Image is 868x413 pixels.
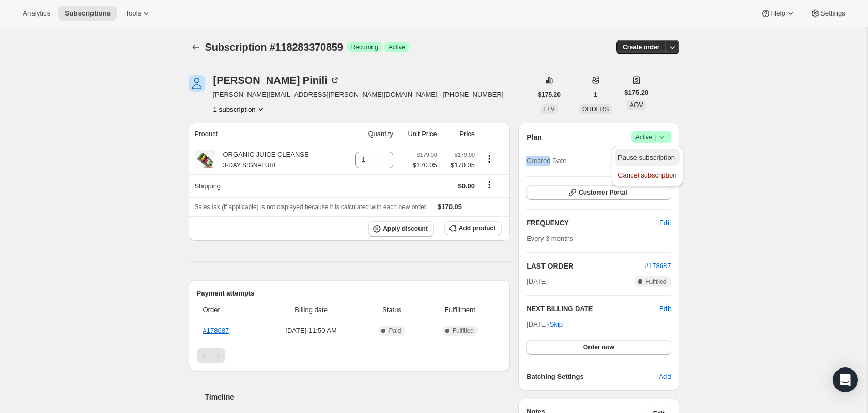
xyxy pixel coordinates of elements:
img: product img [195,150,215,170]
h6: Batching Settings [526,372,659,382]
button: 1 [587,87,603,102]
span: Active [389,43,406,51]
span: Subscription #118283370859 [205,41,343,53]
span: $170.05 [443,160,475,170]
h2: Timeline [205,392,510,402]
button: Analytics [17,6,56,21]
a: #178687 [203,327,229,334]
span: [DATE] · [526,320,563,328]
span: Edit [659,218,671,228]
span: Skip [550,319,563,330]
span: | [655,133,656,141]
span: Sales tax (if applicable) is not displayed because it is calculated with each new order. [195,203,428,211]
a: #178687 [645,262,671,270]
button: Customer Portal [526,185,671,200]
button: Product actions [213,104,266,114]
button: Subscriptions [189,40,203,54]
small: $179.00 [455,152,475,158]
span: Paid [389,327,401,335]
span: Order now [583,343,614,351]
span: 1 [594,91,597,99]
span: Tools [125,9,141,18]
span: Every 3 months [526,234,573,242]
h2: NEXT BILLING DATE [526,304,659,314]
th: Order [197,299,260,321]
span: $175.20 [538,91,561,99]
small: $179.00 [417,152,437,158]
span: $0.00 [458,182,475,190]
h2: Payment attempts [197,288,502,299]
span: [DATE] [526,276,548,287]
button: Help [754,6,801,21]
button: Product actions [481,153,498,165]
span: Add [659,372,671,382]
span: Create order [623,43,659,51]
span: Danielle Pinili [189,75,205,92]
th: Shipping [189,174,342,197]
th: Quantity [342,123,396,145]
span: Pause subscription [618,154,675,161]
span: Recurring [351,43,378,51]
div: [PERSON_NAME] Pinili [213,75,340,85]
button: Order now [526,340,671,355]
span: ORDERS [582,106,609,113]
button: Create order [616,40,665,54]
small: 3-DAY SIGNATURE [223,161,278,169]
button: Subscriptions [58,6,117,21]
button: Edit [659,304,671,314]
span: [DATE] · 11:50 AM [263,326,360,336]
button: Edit [653,215,677,231]
span: LTV [544,106,555,113]
span: Customer Portal [579,188,627,197]
span: $170.05 [413,160,437,170]
span: Help [771,9,785,18]
span: Fulfilled [453,327,474,335]
span: Status [365,305,418,315]
span: Fulfilled [645,277,667,286]
button: Tools [119,6,158,21]
h2: LAST ORDER [526,261,645,271]
span: [PERSON_NAME][EMAIL_ADDRESS][PERSON_NAME][DOMAIN_NAME] · [PHONE_NUMBER] [213,90,504,100]
span: $175.20 [624,87,648,98]
button: Cancel subscription [615,167,679,183]
th: Unit Price [396,123,440,145]
button: Add product [444,221,502,235]
nav: Pagination [197,348,502,363]
button: Apply discount [368,221,434,237]
button: Add [653,368,677,385]
button: Settings [804,6,851,21]
h2: FREQUENCY [526,218,659,228]
span: Created Date [526,156,566,166]
span: Active [636,132,667,142]
span: Apply discount [383,225,428,233]
span: Subscriptions [65,9,111,18]
th: Price [440,123,478,145]
span: Add product [459,224,495,232]
button: Shipping actions [481,179,498,190]
div: ORGANIC JUICE CLEANSE [215,150,309,170]
h2: Plan [526,132,542,142]
span: Fulfillment [425,305,496,315]
span: AOV [630,101,643,109]
span: Cancel subscription [618,171,676,179]
button: #178687 [645,261,671,271]
span: Analytics [23,9,50,18]
button: Skip [544,316,569,333]
button: Pause subscription [615,149,679,166]
span: $170.05 [438,203,462,211]
div: Open Intercom Messenger [833,367,858,392]
span: Billing date [263,305,360,315]
button: $175.20 [532,87,567,102]
th: Product [189,123,342,145]
span: Settings [820,9,845,18]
